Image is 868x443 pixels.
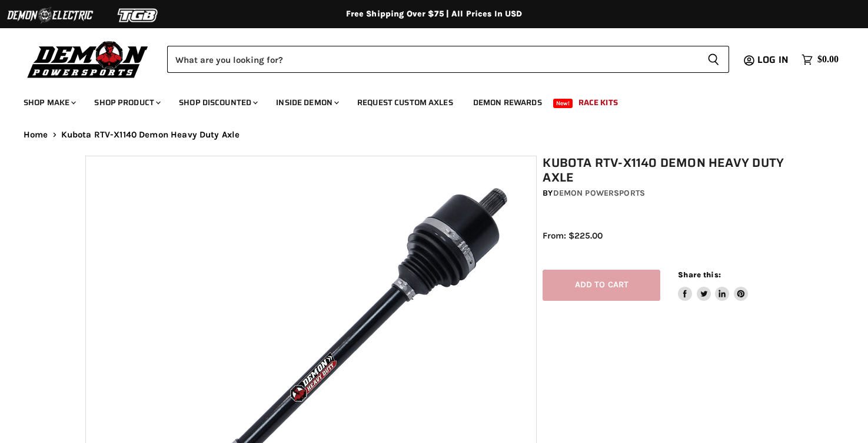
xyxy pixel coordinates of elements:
[570,90,627,115] a: Race Kits
[543,187,789,200] div: by
[267,90,346,115] a: Inside Demon
[61,130,240,140] span: Kubota RTV-X1140 Demon Heavy Duty Axle
[757,52,789,67] span: Log in
[348,90,462,115] a: Request Custom Axles
[553,99,573,108] span: New!
[6,4,94,26] img: Demon Electric Logo 2
[24,38,152,80] img: Demon Powersports
[170,90,265,115] a: Shop Discounted
[752,55,796,65] a: Log in
[678,270,748,301] aside: Share this:
[94,4,182,26] img: TGB Logo 2
[85,90,168,115] a: Shop Product
[543,156,789,185] h1: Kubota RTV-X1140 Demon Heavy Duty Axle
[24,130,48,140] a: Home
[15,90,83,115] a: Shop Make
[15,86,836,115] ul: Main menu
[678,270,720,279] span: Share this:
[167,46,698,73] input: Search
[698,46,729,73] button: Search
[543,230,603,241] span: From: $225.00
[817,54,839,65] span: $0.00
[464,90,551,115] a: Demon Rewards
[167,46,729,73] form: Product
[796,51,844,68] a: $0.00
[553,188,645,198] a: Demon Powersports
